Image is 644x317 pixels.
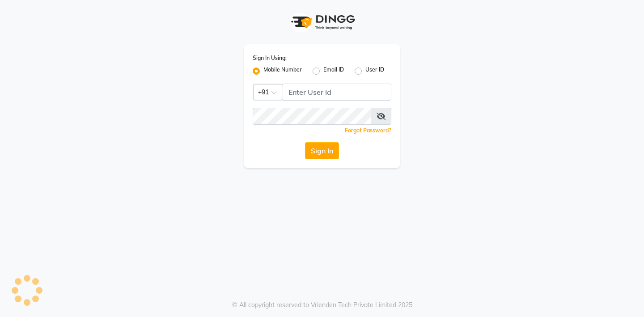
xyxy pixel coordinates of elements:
[263,66,302,76] label: Mobile Number
[365,66,384,76] label: User ID
[345,127,391,134] a: Forgot Password?
[253,108,371,125] input: Username
[283,84,391,101] input: Username
[253,54,287,62] label: Sign In Using:
[323,66,344,76] label: Email ID
[305,142,339,159] button: Sign In
[286,9,358,35] img: logo1.svg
